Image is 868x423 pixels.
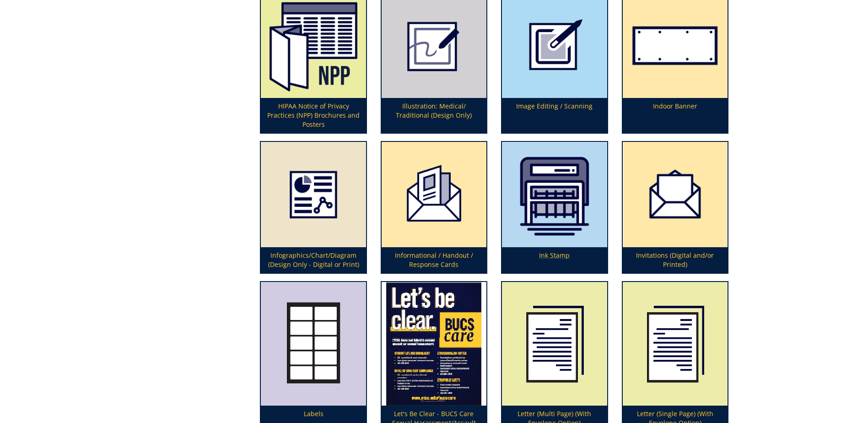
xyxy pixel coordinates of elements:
[382,98,486,133] p: Illustration: Medical/ Traditional (Design Only)
[261,142,366,272] a: Infographics/Chart/Diagram (Design Only - Digital or Print)
[502,142,607,272] a: Ink Stamp
[502,282,607,406] img: multiple-page-letter-594926b790dc87.57529212.png
[382,247,486,273] p: Informational / Handout / Response Cards
[623,282,728,406] img: multiple-page-letter-594926b790dc87.57529212.png
[623,142,728,272] a: Invitations (Digital and/or Printed)
[382,142,486,247] img: cardsproducticon-5990f4cab40f06.42393090.png
[502,247,607,273] p: Ink Stamp
[623,247,728,273] p: Invitations (Digital and/or Printed)
[623,98,728,133] p: Indoor Banner
[623,142,728,247] img: invite-67a65ccf57f173.39654699.png
[261,98,366,133] p: HIPAA Notice of Privacy Practices (NPP) Brochures and Posters
[261,282,366,406] img: labels-59492575864e68.60706406.png
[502,98,607,133] p: Image Editing / Scanning
[382,142,486,272] a: Informational / Handout / Response Cards
[502,142,607,247] img: ink%20stamp-620d597748ba81.63058529.png
[261,247,366,273] p: Infographics/Chart/Diagram (Design Only - Digital or Print)
[386,282,481,406] img: letsbeclear-66d8855fd7d3e5.40934166.png
[261,142,366,247] img: infographics-5949253cb6e9e1.58496165.png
